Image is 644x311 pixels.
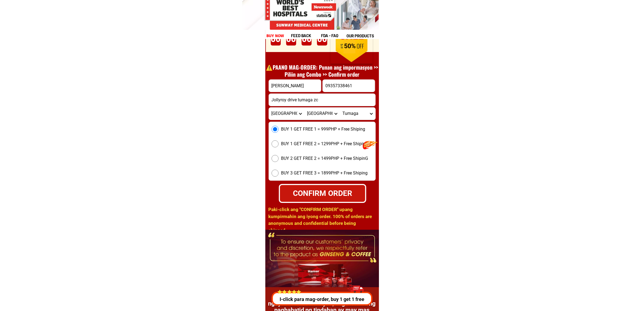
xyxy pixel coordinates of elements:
p: I-click para mag-order, buy 1 get 1 free [269,296,373,303]
input: BUY 3 GET FREE 3 = 1899PHP + Free Shiping [272,170,279,177]
h1: ⚠️️PAANO MAG-ORDER: Punan ang impormasyon >> Piliin ang Combo >> Confirm order [263,64,381,78]
select: Select province [269,108,304,120]
select: Select commune [340,108,375,120]
input: Input address [269,94,375,106]
div: CONFIRM ORDER [280,187,365,199]
span: BUY 2 GET FREE 2 = 1499PHP + Free ShipinG [281,155,368,162]
input: BUY 1 GET FREE 2 = 1299PHP + Free Shiping [272,140,279,147]
h1: 50% [336,43,364,50]
span: BUY 1 GET FREE 2 = 1299PHP + Free Shiping [281,141,368,147]
input: BUY 2 GET FREE 2 = 1499PHP + Free ShipinG [272,155,279,162]
span: BUY 1 GET FREE 1 = 999PHP + Free Shiping [281,126,365,132]
h1: our products [346,33,378,39]
select: Select district [304,108,340,120]
input: Input phone_number [323,80,375,92]
input: Input full_name [269,80,321,92]
h1: buy now [266,33,284,39]
h1: Paki-click ang "CONFIRM ORDER" upang kumpirmahin ang iyong order. 100% of orders are anonymous an... [269,206,375,234]
span: BUY 3 GET FREE 3 = 1899PHP + Free Shiping [281,170,368,176]
h1: fda - FAQ [321,33,351,39]
input: BUY 1 GET FREE 1 = 999PHP + Free Shiping [272,126,279,133]
h1: feed back [291,33,320,39]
